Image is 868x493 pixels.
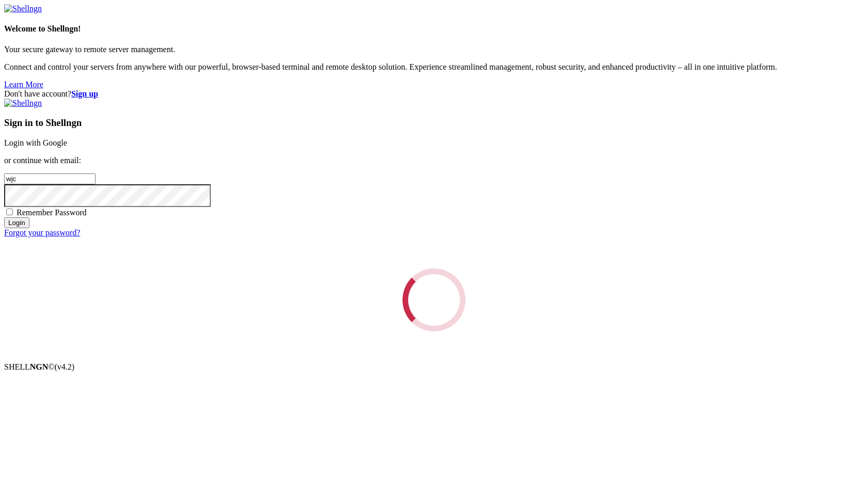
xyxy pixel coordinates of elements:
[17,208,87,217] span: Remember Password
[55,362,75,371] span: 4.2.0
[402,268,466,331] div: Loading...
[4,24,864,34] h4: Welcome to Shellngn!
[71,89,98,98] a: Sign up
[4,217,29,228] input: Login
[4,45,864,54] p: Your secure gateway to remote server management.
[4,99,42,108] img: Shellngn
[30,362,49,371] b: NGN
[4,138,67,147] a: Login with Google
[4,117,864,129] h3: Sign in to Shellngn
[4,228,80,237] a: Forgot your password?
[4,80,43,89] a: Learn More
[6,209,13,215] input: Remember Password
[4,62,864,72] p: Connect and control your servers from anywhere with our powerful, browser-based terminal and remo...
[4,362,74,371] span: SHELL ©
[4,4,42,13] img: Shellngn
[4,173,96,184] input: Email address
[4,156,864,165] p: or continue with email:
[4,89,864,99] div: Don't have account?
